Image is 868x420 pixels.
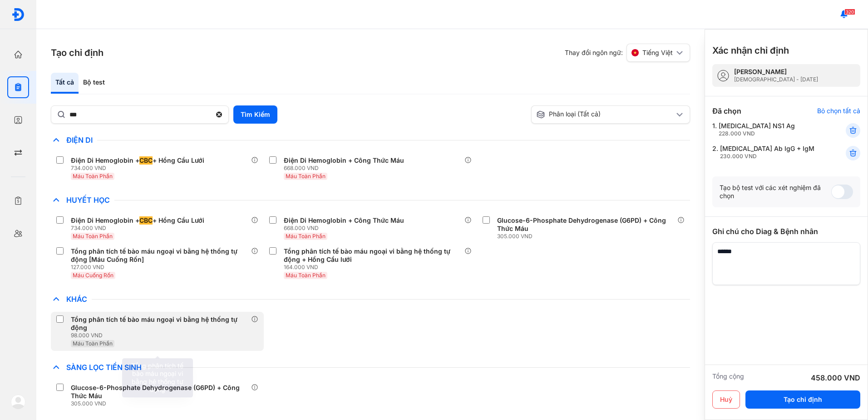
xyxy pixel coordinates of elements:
[284,225,408,232] div: 668.000 VND
[286,173,325,180] span: Máu Toàn Phần
[284,156,404,165] div: Điện Di Hemoglobin + Công Thức Máu
[139,156,153,165] span: CBC
[565,44,690,62] div: Thay đổi ngôn ngữ:
[720,184,831,200] div: Tạo bộ test với các xét nghiệm đã chọn
[11,8,25,21] img: logo
[284,247,460,264] div: Tổng phân tích tế bào máu ngoại vi bằng hệ thống tự động + Hồng Cầu lưới
[497,216,674,233] div: Glucose-6-Phosphate Dehydrogenase (G6PD) + Công Thức Máu
[71,264,251,271] div: 127.000 VND
[284,264,464,271] div: 164.000 VND
[71,332,251,339] div: 98.000 VND
[62,295,92,304] span: Khác
[720,153,814,160] div: 230.000 VND
[817,107,860,115] div: Bỏ chọn tất cả
[712,226,860,237] div: Ghi chú cho Diag & Bệnh nhân
[51,73,79,94] div: Tất cả
[62,135,97,145] span: Điện Di
[734,68,818,76] div: [PERSON_NAME]
[712,390,740,409] button: Huỷ
[71,216,204,225] div: Điện Di Hemoglobin + + Hồng Cầu Lưới
[712,372,744,383] div: Tổng cộng
[71,165,208,172] div: 734.000 VND
[286,272,325,279] span: Máu Toàn Phần
[71,384,247,400] div: Glucose-6-Phosphate Dehydrogenase (G6PD) + Công Thức Máu
[720,145,814,160] div: [MEDICAL_DATA] Ab IgG + IgM
[642,49,673,57] span: Tiếng Việt
[79,73,109,94] div: Bộ test
[62,195,114,205] span: Huyết Học
[712,145,824,160] div: 2.
[73,272,113,279] span: Máu Cuống Rốn
[497,233,677,240] div: 305.000 VND
[71,400,251,407] div: 305.000 VND
[719,130,795,137] div: 228.000 VND
[71,225,208,232] div: 734.000 VND
[536,110,674,119] div: Phân loại (Tất cả)
[233,105,277,124] button: Tìm Kiếm
[712,105,741,116] div: Đã chọn
[811,372,860,383] div: 458.000 VND
[62,363,146,372] span: Sàng Lọc Tiền Sinh
[71,315,247,332] div: Tổng phân tích tế bào máu ngoại vi bằng hệ thống tự động
[11,395,25,409] img: logo
[286,233,325,240] span: Máu Toàn Phần
[51,46,104,59] h3: Tạo chỉ định
[719,122,795,137] div: [MEDICAL_DATA] NS1 Ag
[284,216,404,225] div: Điện Di Hemoglobin + Công Thức Máu
[745,390,860,409] button: Tạo chỉ định
[73,233,113,240] span: Máu Toàn Phần
[139,216,153,225] span: CBC
[712,44,789,57] h3: Xác nhận chỉ định
[712,122,824,137] div: 1.
[71,156,204,165] div: Điện Di Hemoglobin + + Hồng Cầu Lưới
[73,340,113,347] span: Máu Toàn Phần
[734,76,818,83] div: [DEMOGRAPHIC_DATA] - [DATE]
[71,247,247,264] div: Tổng phân tích tế bào máu ngoại vi bằng hệ thống tự động [Máu Cuống Rốn]
[844,9,855,15] span: 320
[284,165,408,172] div: 668.000 VND
[73,173,113,180] span: Máu Toàn Phần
